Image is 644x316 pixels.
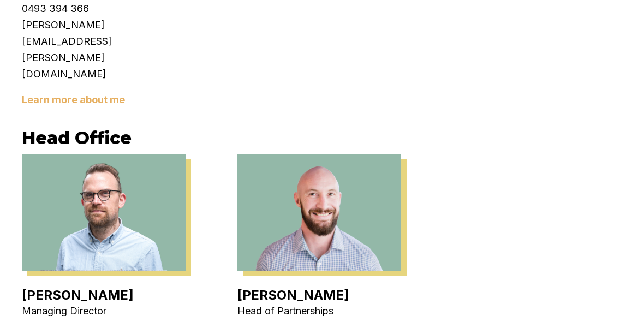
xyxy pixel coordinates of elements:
h3: Head Office [22,127,622,148]
img: Sam Crouch [237,154,401,271]
a: [PERSON_NAME] [22,287,134,303]
a: [PERSON_NAME] [237,287,349,303]
img: Matt Leeburn [22,154,186,271]
a: Learn more about me [22,94,125,105]
p: 0493 394 366 [22,1,186,17]
p: [PERSON_NAME][EMAIL_ADDRESS][PERSON_NAME][DOMAIN_NAME] [22,17,186,82]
